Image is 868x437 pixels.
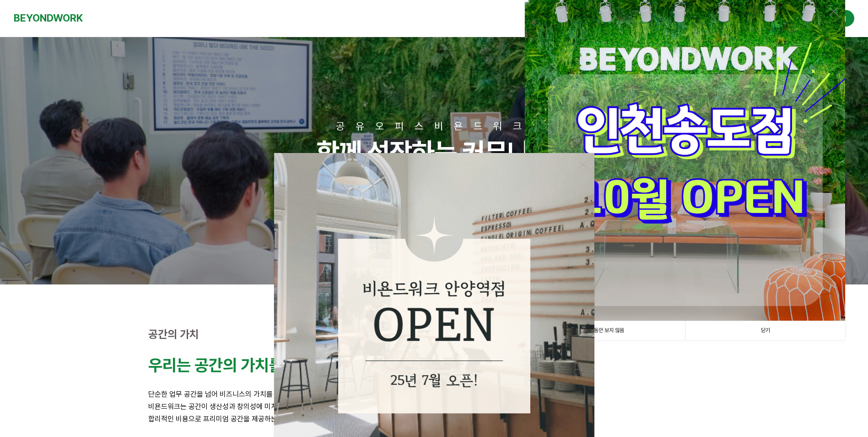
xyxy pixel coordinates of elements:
[148,355,348,375] strong: 우리는 공간의 가치를 높입니다.
[148,388,720,400] p: 단순한 업무 공간을 넘어 비즈니스의 가치를 높이는 영감의 공간을 만듭니다.
[14,10,83,27] a: BEYONDWORK
[148,400,720,413] p: 비욘드워크는 공간이 생산성과 창의성에 미치는 영향을 잘 알고 있습니다.
[148,328,199,341] strong: 공간의 가치
[685,321,845,340] a: 닫기
[148,413,720,425] p: 합리적인 비용으로 프리미엄 공간을 제공하는 것이 비욘드워크의 철학입니다.
[525,321,685,340] a: 1일 동안 보지 않음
